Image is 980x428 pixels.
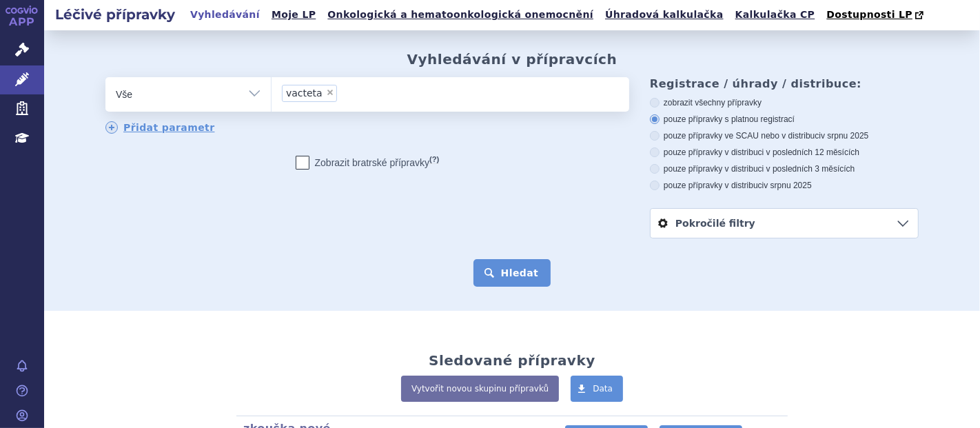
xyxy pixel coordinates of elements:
[44,5,186,24] h2: Léčivé přípravky
[650,77,919,90] h3: Registrace / úhrady / distribuce:
[105,121,215,134] a: Přidat parametr
[296,156,440,170] label: Zobrazit bratrské přípravky
[764,181,811,190] span: v srpnu 2025
[429,352,595,369] h2: Sledované přípravky
[401,376,559,402] a: Vytvořit novou skupinu přípravků
[822,6,930,25] a: Dostupnosti LP
[601,6,728,24] a: Úhradová kalkulačka
[651,209,918,238] a: Pokročilé filtry
[826,9,912,20] span: Dostupnosti LP
[286,88,323,98] span: vacteta
[407,51,617,68] h2: Vyhledávání v přípravcích
[267,6,320,24] a: Moje LP
[650,147,919,158] label: pouze přípravky v distribuci v posledních 12 měsících
[593,384,613,394] span: Data
[650,97,919,108] label: zobrazit všechny přípravky
[571,376,623,402] a: Data
[650,114,919,125] label: pouze přípravky s platnou registrací
[821,131,868,141] span: v srpnu 2025
[473,259,551,287] button: Hledat
[650,180,919,191] label: pouze přípravky v distribuci
[650,130,919,141] label: pouze přípravky ve SCAU nebo v distribuci
[341,84,399,101] input: vacteta
[326,88,334,96] span: ×
[650,163,919,174] label: pouze přípravky v distribuci v posledních 3 měsících
[186,6,264,24] a: Vyhledávání
[731,6,819,24] a: Kalkulačka CP
[323,6,598,24] a: Onkologická a hematoonkologická onemocnění
[429,155,439,164] abbr: (?)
